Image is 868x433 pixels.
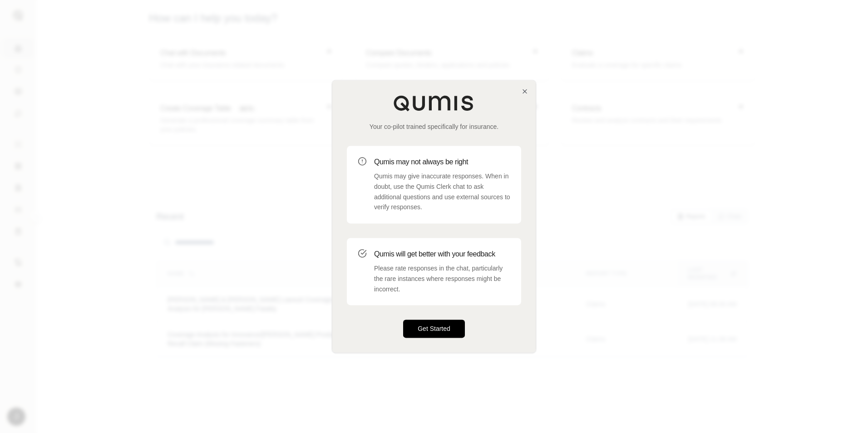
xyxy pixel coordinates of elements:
[403,320,465,338] button: Get Started
[374,263,510,294] p: Please rate responses in the chat, particularly the rare instances where responses might be incor...
[374,249,510,260] h3: Qumis will get better with your feedback
[374,171,510,212] p: Qumis may give inaccurate responses. When in doubt, use the Qumis Clerk chat to ask additional qu...
[374,157,510,167] h3: Qumis may not always be right
[347,122,521,131] p: Your co-pilot trained specifically for insurance.
[393,95,475,111] img: Qumis Logo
